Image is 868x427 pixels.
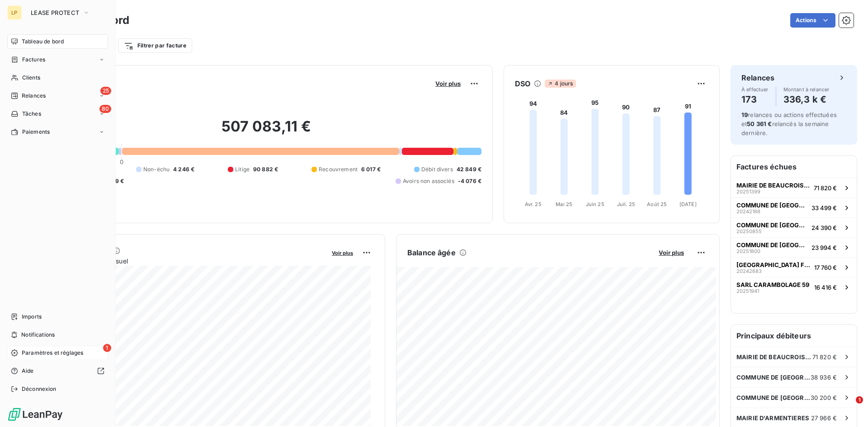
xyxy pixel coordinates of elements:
span: 23 994 € [811,244,837,251]
span: 4 246 € [173,165,194,174]
h6: DSO [515,78,530,89]
span: LEASE PROTECT [31,9,79,16]
span: COMMUNE DE [GEOGRAPHIC_DATA] [736,202,808,209]
h6: Relances [741,72,774,83]
span: Voir plus [659,249,684,256]
span: 16 416 € [814,284,837,291]
h4: 173 [741,92,769,107]
span: 71 820 € [814,184,837,192]
img: Logo LeanPay [7,407,63,422]
span: Factures [22,56,45,64]
tspan: Juil. 25 [617,201,635,207]
span: [GEOGRAPHIC_DATA] FREMOY [736,261,811,268]
span: Litige [235,165,250,174]
span: Paramètres et réglages [22,349,83,357]
span: Clients [22,74,40,82]
span: 20242188 [736,209,760,214]
span: 6 017 € [361,165,381,174]
span: 20242683 [736,268,762,274]
span: 71 820 € [812,353,837,361]
span: 20250855 [736,229,762,234]
span: 17 760 € [814,264,837,271]
span: Imports [22,313,42,321]
button: Voir plus [329,249,356,257]
span: À effectuer [741,87,769,92]
tspan: [DATE] [679,201,697,207]
span: 90 882 € [253,165,278,174]
span: 42 849 € [457,165,481,174]
span: Avoirs non associés [403,177,454,185]
h2: 507 083,11 € [51,117,481,145]
h4: 336,3 k € [783,92,830,107]
div: LP [7,5,22,20]
tspan: Juin 25 [586,201,604,207]
button: Filtrer par facture [118,38,192,53]
tspan: Août 25 [647,201,667,207]
span: 24 390 € [811,224,837,231]
span: 20251399 [736,189,760,194]
button: MAIRIE DE BEAUCROISSANT2025139971 820 € [731,178,857,197]
span: 20251941 [736,288,759,294]
button: Actions [790,13,835,28]
span: Non-échu [143,165,170,174]
span: 30 200 € [811,394,837,401]
button: COMMUNE DE [GEOGRAPHIC_DATA]2024218833 499 € [731,197,857,217]
span: MAIRIE DE BEAUCROISSANT [736,182,810,189]
span: 1 [103,344,111,352]
span: Voir plus [435,80,461,87]
span: Voir plus [332,250,353,256]
span: COMMUNE DE [GEOGRAPHIC_DATA] [736,374,811,381]
span: 25 [100,87,111,95]
span: COMMUNE DE [GEOGRAPHIC_DATA] SUR L'ESCAUT [736,241,808,249]
h6: Principaux débiteurs [731,325,857,347]
h6: Factures échues [731,156,857,178]
span: 33 499 € [811,204,837,211]
button: COMMUNE DE [GEOGRAPHIC_DATA]2025085524 390 € [731,217,857,237]
span: 19 [741,111,748,118]
tspan: Avr. 25 [525,201,542,207]
span: 27 966 € [811,414,837,422]
span: 0 [120,158,123,165]
button: Voir plus [433,80,463,88]
button: Voir plus [656,249,687,257]
button: COMMUNE DE [GEOGRAPHIC_DATA] SUR L'ESCAUT2025180023 994 € [731,237,857,257]
tspan: Mai 25 [556,201,572,207]
span: Notifications [21,331,55,339]
span: Paiements [22,128,50,136]
button: [GEOGRAPHIC_DATA] FREMOY2024268317 760 € [731,257,857,277]
span: Chiffre d'affaires mensuel [51,256,325,266]
h6: Balance âgée [407,247,456,258]
span: Recouvrement [319,165,358,174]
span: 80 [99,105,111,113]
span: MAIRIE DE BEAUCROISSANT [736,353,812,361]
span: Aide [22,367,34,375]
span: 50 361 € [747,120,772,127]
span: SARL CARAMBOLAGE 59 [736,281,809,288]
span: 1 [856,396,863,404]
span: relances ou actions effectuées et relancés la semaine dernière. [741,111,837,136]
span: Tableau de bord [22,38,64,46]
span: Relances [22,92,46,100]
span: 4 jours [545,80,576,88]
a: Aide [7,364,108,378]
iframe: Intercom live chat [837,396,859,418]
span: COMMUNE DE [GEOGRAPHIC_DATA] SUR L'ESCAUT [736,394,811,401]
span: 20251800 [736,249,760,254]
button: SARL CARAMBOLAGE 592025194116 416 € [731,277,857,297]
span: Montant à relancer [783,87,830,92]
span: MAIRIE D'ARMENTIERES [736,414,809,422]
span: Déconnexion [22,385,57,393]
span: 38 936 € [811,374,837,381]
span: COMMUNE DE [GEOGRAPHIC_DATA] [736,221,808,229]
span: Tâches [22,110,41,118]
span: Débit divers [421,165,453,174]
span: -4 076 € [458,177,481,185]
